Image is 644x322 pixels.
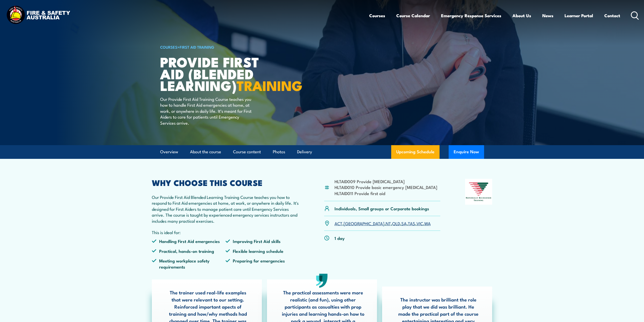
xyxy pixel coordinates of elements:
[160,145,178,159] a: Overview
[233,145,261,159] a: Course content
[273,145,285,159] a: Photos
[386,220,391,226] a: NT
[604,9,620,22] a: Contact
[335,220,342,226] a: ACT
[392,220,400,226] a: QLD
[180,44,214,50] a: First Aid Training
[542,9,553,22] a: News
[401,220,407,226] a: SA
[424,220,431,226] a: WA
[417,220,423,226] a: VIC
[465,179,492,205] img: Nationally Recognised Training logo.
[408,220,415,226] a: TAS
[369,9,385,22] a: Courses
[225,258,299,270] li: Preparing for emergencies
[225,238,299,244] li: Improving First Aid skills
[190,145,221,159] a: About the course
[441,9,501,22] a: Emergency Response Services
[160,44,177,50] a: COURSES
[396,9,430,22] a: Course Calendar
[160,96,253,126] p: Our Provide First Aid Training Course teaches you how to handle First Aid emergencies at home, at...
[512,9,531,22] a: About Us
[297,145,312,159] a: Delivery
[152,238,226,244] li: Handling First Aid emergencies
[152,248,226,254] li: Practical, hands-on training
[344,220,384,226] a: [GEOGRAPHIC_DATA]
[335,205,429,211] p: Individuals, Small groups or Corporate bookings
[152,229,300,235] p: This is ideal for:
[160,56,285,91] h1: Provide First Aid (Blended Learning)
[335,220,431,226] p: , , , , , , ,
[152,179,300,186] h2: WHY CHOOSE THIS COURSE
[225,248,299,254] li: Flexible learning schedule
[160,44,285,50] h6: >
[152,258,226,270] li: Meeting workplace safety requirements
[152,194,300,224] p: Our Provide First Aid Blended Learning Training Course teaches you how to respond to First Aid em...
[391,145,440,159] a: Upcoming Schedule
[335,184,437,190] li: HLTAID010 Provide basic emergency [MEDICAL_DATA]
[449,145,484,159] button: Enquire Now
[335,178,437,184] li: HLTAID009 Provide [MEDICAL_DATA]
[237,74,302,96] strong: TRAINING
[565,9,593,22] a: Learner Portal
[335,235,345,241] p: 1 day
[335,190,437,196] li: HLTAID011 Provide first aid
